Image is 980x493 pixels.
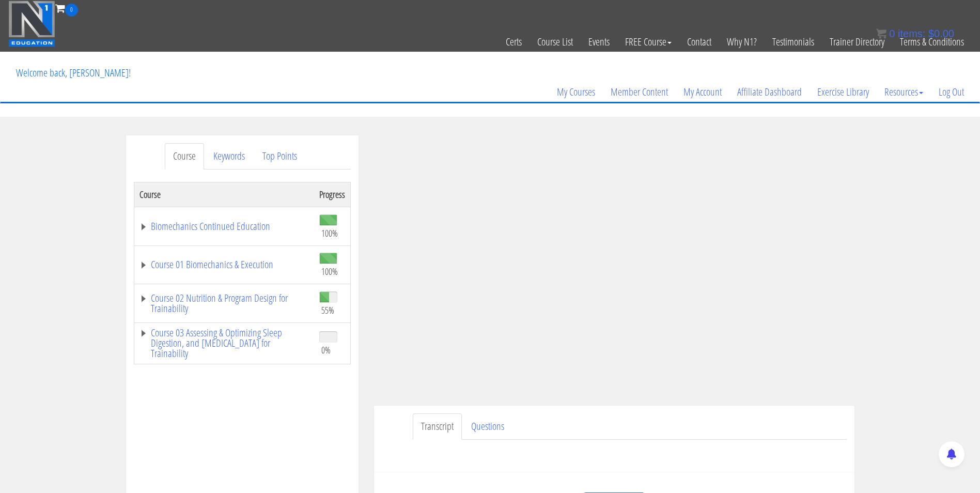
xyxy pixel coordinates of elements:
[810,67,877,117] a: Exercise Library
[877,67,931,117] a: Resources
[889,28,895,39] span: 0
[413,413,462,440] a: Transcript
[928,28,954,39] bdi: 0.00
[892,17,972,67] a: Terms & Conditions
[729,67,810,117] a: Affiliate Dashboard
[165,143,204,170] a: Course
[931,67,972,117] a: Log Out
[876,28,954,39] a: 0 items: $0.00
[581,17,617,67] a: Events
[321,227,338,239] span: 100%
[8,52,138,94] p: Welcome back, [PERSON_NAME]!
[205,143,253,170] a: Keywords
[876,28,886,39] img: icon11.png
[463,413,512,440] a: Questions
[822,17,892,67] a: Trainer Directory
[498,17,530,67] a: Certs
[65,4,78,17] span: 0
[8,1,55,47] img: n1-education
[617,17,679,67] a: FREE Course
[928,28,934,39] span: $
[676,67,729,117] a: My Account
[139,293,309,314] a: Course 02 Nutrition & Program Design for Trainability
[139,259,309,270] a: Course 01 Biomechanics & Execution
[139,328,309,359] a: Course 03 Assessing & Optimizing Sleep Digestion, and [MEDICAL_DATA] for Trainability
[898,28,925,39] span: items:
[321,266,338,277] span: 100%
[134,182,314,207] th: Course
[139,221,309,232] a: Biomechanics Continued Education
[254,143,305,170] a: Top Points
[55,1,78,15] a: 0
[321,344,331,356] span: 0%
[314,182,351,207] th: Progress
[603,67,676,117] a: Member Content
[549,67,603,117] a: My Courses
[719,17,765,67] a: Why N1?
[321,304,334,316] span: 55%
[765,17,822,67] a: Testimonials
[679,17,719,67] a: Contact
[530,17,581,67] a: Course List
